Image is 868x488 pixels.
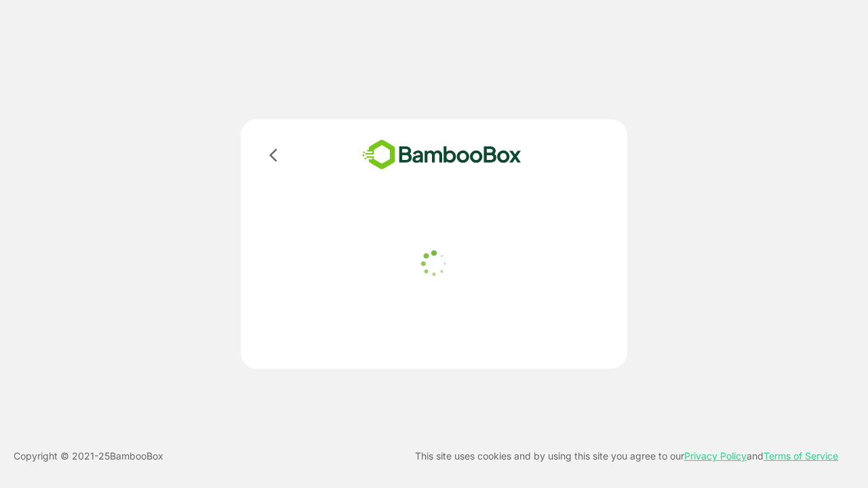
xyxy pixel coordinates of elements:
img: loader [417,247,451,281]
a: Terms of Service [764,450,838,462]
img: bamboobox [342,136,541,174]
p: Copyright © 2021- 25 BambooBox [14,448,163,464]
p: This site uses cookies and by using this site you agree to our and [415,448,838,464]
a: Privacy Policy [684,450,747,462]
